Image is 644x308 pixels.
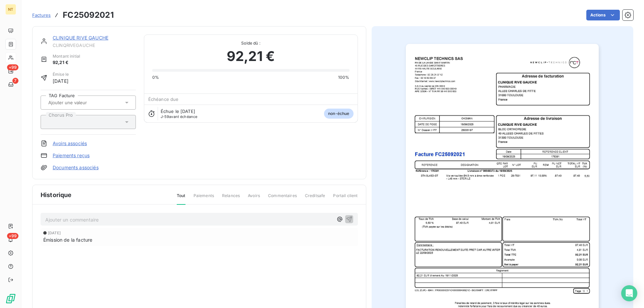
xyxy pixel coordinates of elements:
[152,40,350,46] span: Solde dû :
[53,43,136,48] span: CLINQRIVEGAUCHE
[5,293,16,304] img: Logo LeanPay
[53,35,108,41] a: CLINIQUE RIVE GAUCHE
[5,4,16,15] div: NT
[161,115,198,119] span: avant échéance
[53,71,69,77] span: Émise le
[63,9,114,21] h3: FC25092021
[161,114,169,119] span: J-59
[248,193,260,204] span: Avoirs
[53,53,80,59] span: Montant initial
[7,64,18,70] span: +99
[621,285,637,301] div: Open Intercom Messenger
[53,152,90,159] a: Paiements reçus
[586,10,620,20] button: Actions
[53,59,80,66] span: 92,21 €
[324,109,353,119] span: non-échue
[152,74,159,80] span: 0%
[268,193,297,204] span: Commentaires
[53,140,87,147] a: Avoirs associés
[32,12,51,18] a: Factures
[194,193,214,204] span: Paiements
[338,74,350,80] span: 100%
[227,46,275,66] span: 92,21 €
[305,193,325,204] span: Creditsafe
[148,97,179,102] span: Échéance due
[43,236,92,243] span: Émission de la facture
[222,193,240,204] span: Relances
[48,231,61,235] span: [DATE]
[53,77,69,84] span: [DATE]
[48,100,115,106] input: Ajouter une valeur
[32,12,51,18] span: Factures
[12,78,18,84] span: 7
[53,164,99,171] a: Documents associés
[41,190,72,199] span: Historique
[177,193,185,205] span: Tout
[7,233,18,239] span: +99
[333,193,358,204] span: Portail client
[161,109,195,114] span: Échue le [DATE]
